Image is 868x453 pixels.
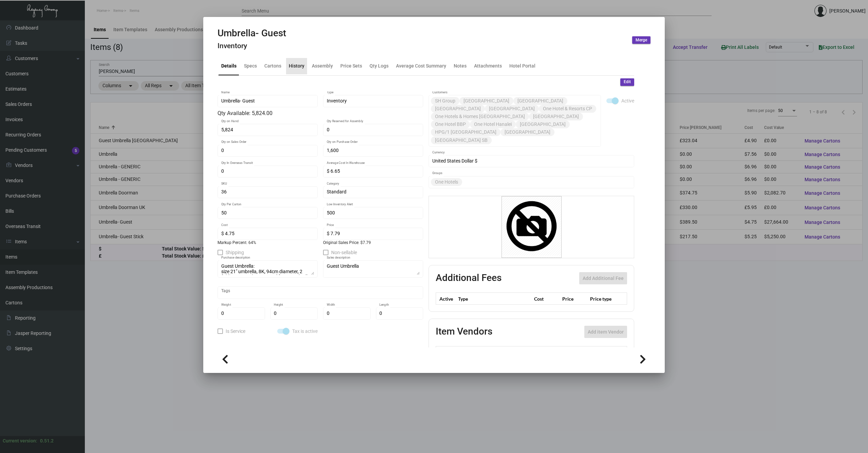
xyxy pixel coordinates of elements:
[312,62,333,70] div: Assembly
[218,42,286,50] h4: Inventory
[579,272,627,284] button: Add Additional Fee
[569,346,627,358] th: SKU
[454,62,467,70] div: Notes
[221,62,237,70] div: Details
[456,293,532,305] th: Type
[436,272,502,284] h2: Additional Fees
[465,346,569,358] th: Vendor
[485,105,539,113] mat-chip: [GEOGRAPHIC_DATA]
[636,37,647,43] span: Merge
[3,437,37,445] div: Current version:
[226,327,245,335] span: Is Service
[509,62,535,70] div: Hotel Portal
[431,97,459,105] mat-chip: SH Group
[436,293,457,305] th: Active
[431,178,462,186] mat-chip: One Hotels
[40,437,54,445] div: 0.51.2
[431,113,529,120] mat-chip: One Hotels & Homes [GEOGRAPHIC_DATA]
[588,293,619,305] th: Price type
[588,329,624,335] span: Add item Vendor
[459,97,513,105] mat-chip: [GEOGRAPHIC_DATA]
[583,276,624,281] span: Add Additional Fee
[584,326,627,338] button: Add item Vendor
[218,109,423,117] div: Qty Available: 5,824.00
[470,120,516,128] mat-chip: One Hotel Hanalei
[624,79,631,85] span: Edit
[493,137,598,143] input: Add new..
[396,62,446,70] div: Average Cost Summary
[513,97,567,105] mat-chip: [GEOGRAPHIC_DATA]
[431,136,492,144] mat-chip: [GEOGRAPHIC_DATA] SB
[539,105,596,113] mat-chip: One Hotel & Resorts CP
[226,248,244,257] span: Shipping
[561,293,588,305] th: Price
[532,293,560,305] th: Cost
[264,62,281,70] div: Cartons
[464,180,631,185] input: Add new..
[218,27,286,39] h2: Umbrella- Guest
[331,248,357,257] span: Non-sellable
[436,326,492,338] h2: Item Vendors
[436,346,465,358] th: Preffered
[370,62,389,70] div: Qty Logs
[289,62,304,70] div: History
[516,120,570,128] mat-chip: [GEOGRAPHIC_DATA]
[340,62,362,70] div: Price Sets
[632,36,650,44] button: Merge
[431,128,501,136] mat-chip: HPG/1 [GEOGRAPHIC_DATA]
[474,62,502,70] div: Attachments
[431,105,485,113] mat-chip: [GEOGRAPHIC_DATA]
[292,327,318,335] span: Tax is active
[501,128,554,136] mat-chip: [GEOGRAPHIC_DATA]
[431,120,470,128] mat-chip: One Hotel BBP
[529,113,583,120] mat-chip: [GEOGRAPHIC_DATA]
[621,97,634,105] span: Active
[620,78,634,86] button: Edit
[244,62,257,70] div: Specs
